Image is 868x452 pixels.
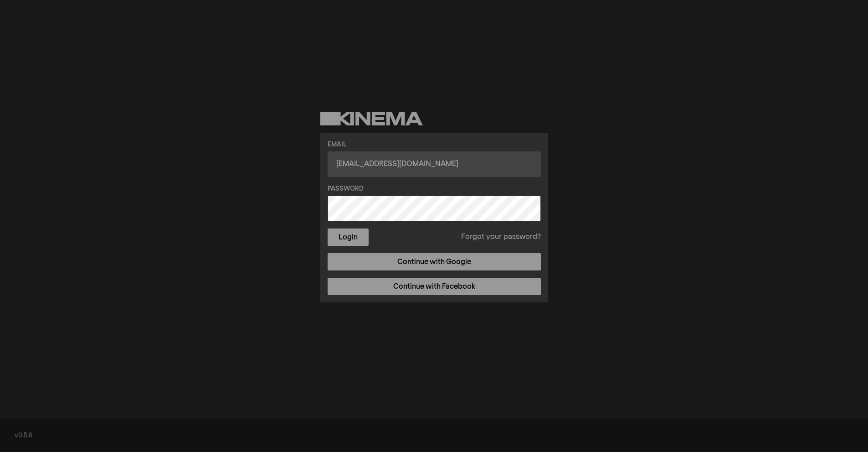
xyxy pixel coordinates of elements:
a: Continue with Facebook [328,278,541,295]
div: v0.5.8 [15,431,853,441]
a: Forgot your password? [461,232,541,243]
label: Email [328,140,541,150]
label: Password [328,184,541,194]
button: Login [328,229,369,246]
a: Continue with Google [328,253,541,270]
